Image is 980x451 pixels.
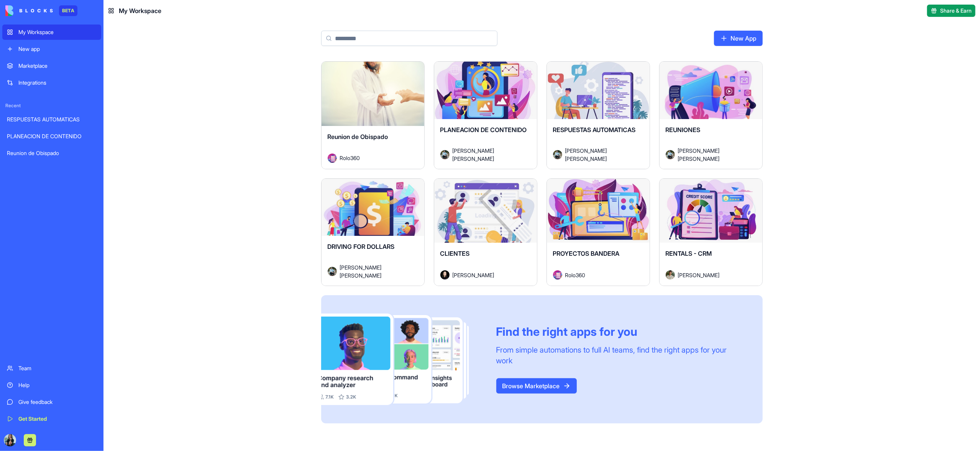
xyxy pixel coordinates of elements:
[8,84,115,90] span: Set up Portals and Public Tools in Blocks
[18,381,97,389] div: Help
[678,147,750,163] span: [PERSON_NAME] [PERSON_NAME]
[2,129,101,144] a: PLANEACION DE CONTENIDO
[51,239,102,270] button: Messages
[659,178,763,286] a: RENTALS - CRMAvatar[PERSON_NAME]
[18,415,97,423] div: Get Started
[67,3,88,16] h1: Help
[2,112,101,127] a: RESPUESTAS AUTOMATICAS
[440,126,527,134] span: PLANEACION DE CONTENIDO
[8,170,89,176] span: Sharing Your Tools with Others
[18,62,97,70] div: Marketplace
[440,250,470,257] span: CLIENTES
[321,61,425,169] a: Reunion de ObispadoAvatarRolo360
[496,378,577,394] a: Browse Marketplace
[340,263,412,279] span: [PERSON_NAME] [PERSON_NAME]
[18,364,97,372] div: Team
[2,361,101,376] a: Team
[2,25,101,40] a: My Workspace
[940,7,972,15] span: Share & Earn
[440,150,450,159] img: Avatar
[137,25,143,31] div: Clear
[553,126,636,134] span: RESPUESTAS AUTOMATICAS
[328,133,388,141] span: Reunion de Obispado
[64,258,90,263] span: Messages
[18,45,97,53] div: New app
[553,250,620,257] span: PROYECTOS BANDERA
[8,101,90,107] span: Understanding the Logic Layer
[18,398,97,406] div: Give feedback
[340,154,360,162] span: Rolo360
[7,132,97,140] div: PLANEACION DE CONTENIDO
[453,147,525,163] span: [PERSON_NAME] [PERSON_NAME]
[321,314,484,405] img: Frame_181_egmpey.png
[496,325,744,338] div: Find the right apps for you
[496,345,744,366] div: From simple automations to full AI teams, find the right apps for your work
[8,187,61,193] span: Roles & Permissions
[59,5,77,16] div: BETA
[328,154,337,163] img: Avatar
[714,31,763,46] a: New App
[2,145,101,161] a: Reunion de Obispado
[2,75,101,90] a: Integrations
[8,118,80,124] span: Build with [PERSON_NAME]
[547,61,650,169] a: RESPUESTAS AUTOMATICASAvatar[PERSON_NAME] [PERSON_NAME]
[2,58,101,74] a: Marketplace
[328,243,395,250] span: DRIVING FOR DOLLARS
[553,150,562,159] img: Avatar
[2,377,101,393] a: Help
[927,5,975,17] button: Share & Earn
[102,239,153,270] button: Help
[666,126,701,134] span: REUNIONES
[4,434,16,446] img: PHOTO-2025-09-15-15-09-07_ggaris.jpg
[434,61,537,169] a: PLANEACION DE CONTENIDOAvatar[PERSON_NAME] [PERSON_NAME]
[5,20,148,35] input: Search for help
[18,28,97,36] div: My Workspace
[5,5,77,16] a: BETA
[547,178,650,286] a: PROYECTOS BANDERAAvatarRolo360
[2,411,101,426] a: Get Started
[565,147,637,163] span: [PERSON_NAME] [PERSON_NAME]
[666,150,675,159] img: Avatar
[453,271,494,279] span: [PERSON_NAME]
[7,149,97,157] div: Reunion de Obispado
[5,5,53,16] img: logo
[2,394,101,410] a: Give feedback
[666,250,712,257] span: RENTALS - CRM
[2,103,101,109] span: Recent
[8,49,58,56] span: Welcome to Blocks
[321,178,425,286] a: DRIVING FOR DOLLARSAvatar[PERSON_NAME] [PERSON_NAME]
[565,271,586,279] span: Rolo360
[678,271,720,279] span: [PERSON_NAME]
[121,258,135,263] span: Help
[7,116,97,123] div: RESPUESTAS AUTOMATICAS
[2,41,101,57] a: New app
[119,6,161,15] span: My Workspace
[440,270,450,279] img: Avatar
[8,204,52,211] span: The Marketplace
[18,258,33,263] span: Home
[553,270,562,279] img: Avatar
[328,267,337,276] img: Avatar
[135,3,148,17] div: Close
[434,178,537,286] a: CLIENTESAvatar[PERSON_NAME]
[666,270,675,279] img: Avatar
[18,79,97,87] div: Integrations
[659,61,763,169] a: REUNIONESAvatar[PERSON_NAME] [PERSON_NAME]
[8,67,120,73] span: Understanding the Design Layer in Blocks
[8,153,74,159] span: How to upgrade my plan
[8,136,18,142] span: FAQ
